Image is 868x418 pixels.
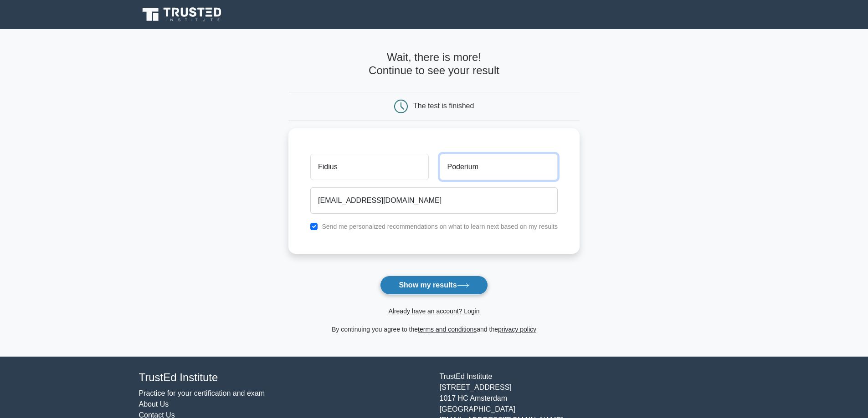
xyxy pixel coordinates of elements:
[139,400,169,408] a: About Us
[310,187,558,214] input: Email
[418,326,477,333] a: terms and conditions
[139,371,429,384] h4: TrustEd Institute
[440,154,558,180] input: Last name
[288,51,580,77] h4: Wait, there is more! Continue to see your result
[498,326,536,333] a: privacy policy
[139,389,265,397] a: Practice for your certification and exam
[388,307,479,315] a: Already have an account? Login
[322,223,558,230] label: Send me personalized recommendations on what to learn next based on my results
[283,324,585,335] div: By continuing you agree to the and the
[413,102,474,110] div: The test is finished
[380,276,488,295] button: Show my results
[310,154,428,180] input: First name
